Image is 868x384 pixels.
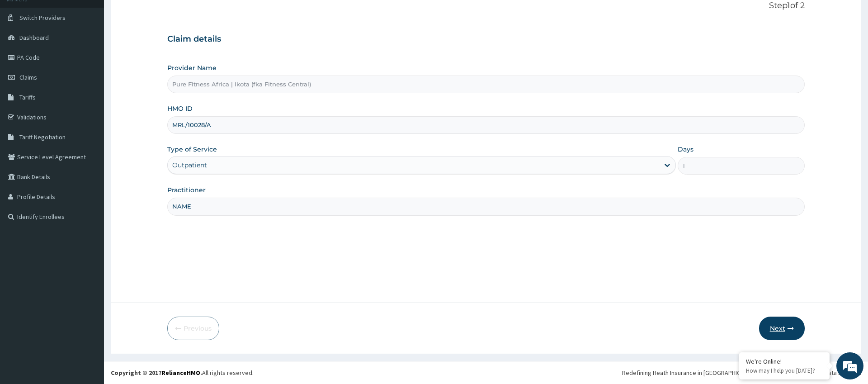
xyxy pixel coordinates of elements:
[111,369,202,377] strong: Copyright © 2017 .
[167,145,217,154] label: Type of Service
[161,369,200,377] a: RelianceHMO
[5,247,172,279] textarea: Type your message and hit 'Enter'
[167,63,217,72] label: Provider Name
[17,45,37,68] img: d_794563401_company_1708531726252_794563401
[19,133,66,141] span: Tariff Negotiation
[47,51,152,62] div: Chat with us now
[19,33,49,42] span: Dashboard
[19,93,36,101] span: Tariffs
[167,1,804,11] p: Step 1 of 2
[52,114,125,205] span: We're online!
[167,198,804,215] input: Enter Name
[746,367,823,375] p: How may I help you today?
[167,185,206,194] label: Practitioner
[167,104,193,113] label: HMO ID
[167,116,804,134] input: Enter HMO ID
[678,145,693,154] label: Days
[19,14,66,22] span: Switch Providers
[167,34,804,44] h3: Claim details
[104,361,868,384] footer: All rights reserved.
[148,5,170,26] div: Minimize live chat window
[19,73,37,81] span: Claims
[167,317,219,340] button: Previous
[746,357,823,365] div: We're Online!
[759,317,805,340] button: Next
[622,368,861,377] div: Redefining Heath Insurance in [GEOGRAPHIC_DATA] using Telemedicine and Data Science!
